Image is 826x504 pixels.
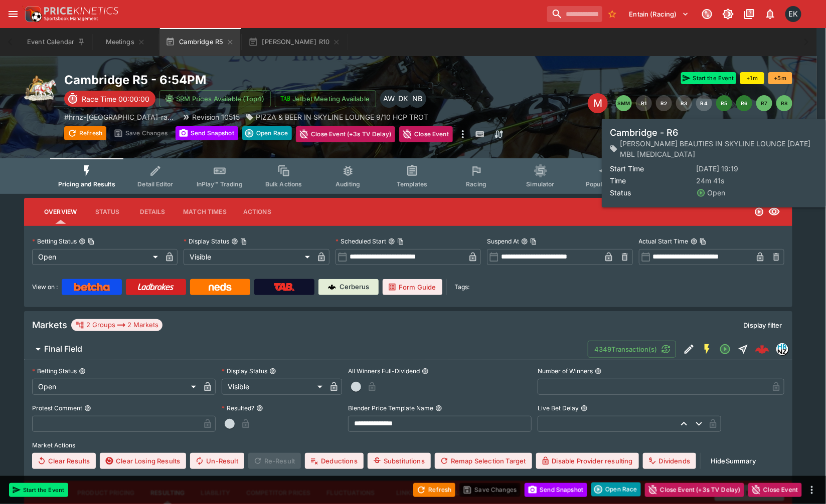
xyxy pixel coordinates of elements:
[82,94,149,104] p: Race Time 00:00:00
[740,5,758,23] button: Documentation
[698,340,716,358] button: SGM Enabled
[776,95,792,111] button: R8
[21,28,91,56] button: Event Calendar
[710,129,735,140] p: Override
[755,342,769,356] img: logo-cerberus--red.svg
[32,367,77,375] p: Betting Status
[755,342,769,356] div: 3cfbe0a0-4efc-4e81-b964-4c952bde6264
[487,237,519,245] p: Suspend At
[623,6,695,22] button: Select Tenant
[435,453,532,469] button: Remap Selection Target
[538,367,593,375] p: Number of Winners
[716,95,732,111] button: R5
[785,6,801,22] div: Emily Kim
[738,317,788,333] button: Display filter
[394,90,412,108] div: Dabin Kim
[176,126,238,140] button: Send Snapshot
[709,180,758,188] span: System Controls
[44,7,118,15] img: PriceKinetics
[719,343,731,355] svg: Open
[192,112,240,122] p: Revision 10515
[752,339,772,359] a: 3cfbe0a0-4efc-4e81-b964-4c952bde6264
[240,238,247,245] button: Copy To Clipboard
[680,340,698,358] button: Edit Detail
[748,483,802,497] button: Close Event
[616,95,792,111] nav: pagination navigation
[643,453,696,469] button: Dividends
[647,180,691,188] span: Related Events
[716,340,734,358] button: Open
[32,319,67,331] h5: Markets
[190,453,244,469] button: Un-Result
[100,453,186,469] button: Clear Losing Results
[397,238,404,245] button: Copy To Clipboard
[676,95,692,111] button: R3
[222,379,326,395] div: Visible
[696,95,712,111] button: R4
[159,90,271,107] button: SRM Prices Available (Top4)
[340,282,370,292] p: Cerberus
[734,340,752,358] button: Straight
[604,6,620,22] button: No Bookmarks
[588,93,608,113] div: Edit Meeting
[32,237,77,245] p: Betting Status
[44,17,98,21] img: Sportsbook Management
[58,180,115,188] span: Pricing and Results
[740,72,764,84] button: +1m
[64,112,176,122] p: Copy To Clipboard
[32,249,161,265] div: Open
[32,453,96,469] button: Clear Results
[806,484,818,496] button: more
[616,95,632,111] button: SMM
[265,180,302,188] span: Bulk Actions
[768,72,792,84] button: +5m
[408,90,426,108] div: Nicole Brown
[175,200,235,224] button: Match Times
[756,95,772,111] button: R7
[305,453,364,469] button: Deductions
[137,180,173,188] span: Detail Editor
[700,238,707,245] button: Copy To Clipboard
[222,404,254,412] p: Resulted?
[296,126,395,142] button: Close Event (+3s TV Delay)
[705,453,762,469] button: HideSummary
[22,4,42,24] img: PriceKinetics Logo
[681,72,736,84] button: Start the Event
[719,5,737,23] button: Toggle light/dark mode
[274,283,295,291] img: TabNZ
[761,5,779,23] button: Notifications
[242,28,347,56] button: [PERSON_NAME] R10
[242,126,292,140] button: Open Race
[50,158,766,194] div: Event type filters
[336,237,386,245] p: Scheduled Start
[588,341,676,358] button: 4349Transaction(s)
[586,180,623,188] span: Popular Bets
[756,129,788,140] p: Auto-Save
[768,206,780,218] svg: Visible
[75,319,158,331] div: 2 Groups 2 Markets
[197,180,243,188] span: InPlay™ Trading
[280,94,290,104] img: jetbet-logo.svg
[782,3,804,25] button: Emily Kim
[776,343,788,355] div: hrnz
[538,404,579,412] p: Live Bet Delay
[184,249,313,265] div: Visible
[591,482,641,496] div: split button
[64,126,106,140] button: Refresh
[137,283,174,291] img: Ladbrokes
[93,28,157,56] button: Meetings
[368,453,431,469] button: Substitutions
[4,5,22,23] button: open drawer
[348,367,420,375] p: All Winners Full-Dividend
[159,28,240,56] button: Cambridge R5
[777,344,788,355] img: hrnz
[85,200,130,224] button: Status
[527,180,555,188] span: Simulator
[328,283,336,291] img: Cerberus
[130,200,175,224] button: Details
[32,279,58,295] label: View on :
[222,367,267,375] p: Display Status
[698,5,716,23] button: Connected to PK
[36,200,85,224] button: Overview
